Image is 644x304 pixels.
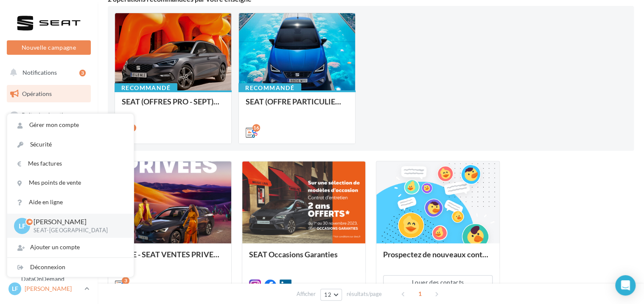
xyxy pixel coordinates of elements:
div: SEAT Occasions Garanties [249,250,358,267]
span: LF [12,284,18,293]
button: 12 [320,289,342,301]
a: Mes factures [7,154,134,173]
span: Boîte de réception [22,111,70,118]
a: Gérer mon compte [7,115,134,135]
button: Nouvelle campagne [7,40,91,55]
a: Contacts [5,170,92,188]
div: 3 [122,277,129,284]
span: 1 [413,287,427,301]
a: Campagnes DataOnDemand [5,262,92,287]
span: 12 [324,291,331,298]
button: Louer des contacts [383,275,493,290]
a: Opérations [5,85,92,103]
a: Aide en ligne [7,193,134,212]
div: SOME - SEAT VENTES PRIVEES [115,250,224,267]
a: PLV et print personnalisable [5,233,92,258]
div: Recommandé [238,83,301,93]
div: SEAT (OFFRES PRO - SEPT) - SOCIAL MEDIA [122,97,224,114]
span: Afficher [297,290,316,298]
a: Visibilité en ligne [5,128,92,146]
a: Médiathèque [5,191,92,209]
a: Mes points de vente [7,173,134,192]
div: Prospectez de nouveaux contacts [383,250,493,267]
div: Déconnexion [7,258,134,277]
span: Notifications [22,69,57,76]
div: 16 [252,124,260,132]
div: Recommandé [115,83,177,93]
p: [PERSON_NAME] [34,217,120,227]
button: Notifications 3 [5,64,89,82]
div: 3 [79,70,86,76]
span: LF [19,221,26,231]
div: SEAT (OFFRE PARTICULIER - SEPT) - SOCIAL MEDIA [246,97,348,114]
span: Opérations [22,90,52,97]
p: [PERSON_NAME] [25,284,81,293]
a: Campagnes [5,149,92,167]
a: Boîte de réception [5,106,92,124]
a: Sécurité [7,135,134,154]
a: LF [PERSON_NAME] [7,281,91,297]
a: Calendrier [5,212,92,230]
div: Ajouter un compte [7,238,134,257]
span: résultats/page [347,290,382,298]
p: SEAT-[GEOGRAPHIC_DATA] [34,227,120,234]
div: Open Intercom Messenger [615,275,636,296]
